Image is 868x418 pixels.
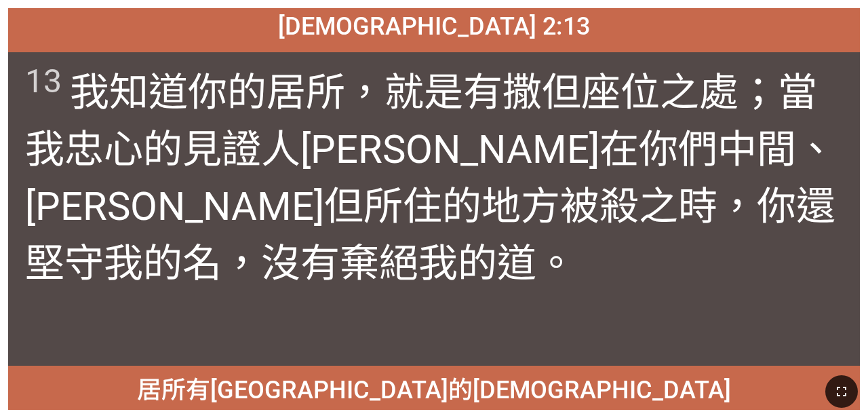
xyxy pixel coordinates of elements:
wg3450: 忠心的 [25,126,835,286]
wg3450: 道 [497,240,576,286]
wg3450: 名 [182,240,576,286]
wg1722: 我 [25,126,835,286]
wg5213: 中間 [25,126,835,286]
wg4103: 見證人 [25,126,835,286]
wg1492: 你的 [25,69,835,286]
wg4675: 居所 [25,69,835,286]
wg4567: 所住 [25,183,835,286]
wg2730: ，就是 [25,69,835,286]
wg3686: ，沒有 [222,240,576,286]
wg493: 在你們 [25,126,835,286]
wg3144: [PERSON_NAME] [25,126,835,286]
wg4102: 。 [536,240,576,286]
wg720: 我的 [418,240,576,286]
wg3844: 、[PERSON_NAME]但 [25,126,835,286]
wg2902: 我的 [104,240,576,286]
sup: 13 [25,62,62,100]
span: 我知道 [25,60,844,288]
wg3756: 棄絕 [340,240,576,286]
span: [DEMOGRAPHIC_DATA] 2:13 [278,12,590,41]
